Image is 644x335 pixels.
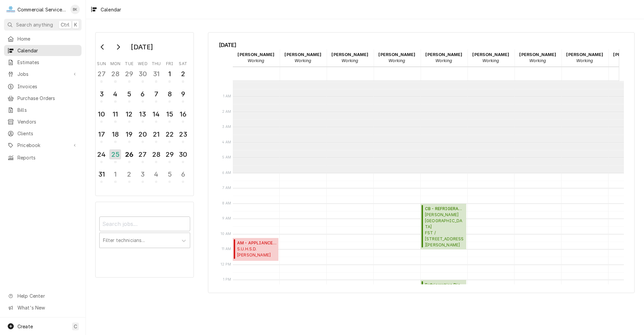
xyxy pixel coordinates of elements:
[221,185,233,191] span: 7 AM
[17,142,68,149] span: Pricebook
[178,169,188,179] div: 6
[17,118,78,125] span: Vendors
[576,58,593,63] em: Working
[151,69,161,79] div: 31
[220,124,233,130] span: 3 AM
[111,42,125,52] button: Go to next month
[374,49,421,66] div: Brian Key - Working
[421,280,467,318] div: [Service] Refrigeration Diagnostic Kona Steak & Seafood 1200 Del Monte Center, Monterey, CA 93940...
[17,292,77,299] span: Help Center
[96,69,107,79] div: 27
[110,89,120,99] div: 4
[425,52,462,57] strong: [PERSON_NAME]
[220,216,233,221] span: 9 AM
[151,169,161,179] div: 4
[237,240,276,246] span: AM - APPLIANCE ( Finalized )
[331,52,368,57] strong: [PERSON_NAME]
[17,83,78,90] span: Invoices
[17,70,68,78] span: Jobs
[124,109,135,119] div: 12
[124,69,135,79] div: 29
[138,89,148,99] div: 6
[233,238,279,261] div: [Service] AM - APPLIANCE S.U.H.S.D. Salinas High School / 726 S Main St, Salinas, CA 93901 ID: JO...
[124,89,135,99] div: 5
[164,109,175,119] div: 15
[164,149,175,159] div: 29
[4,33,82,44] a: Home
[96,89,107,99] div: 3
[378,52,415,57] strong: [PERSON_NAME]
[138,129,148,139] div: 20
[221,94,233,99] span: 1 AM
[482,58,499,63] em: Working
[17,324,33,329] span: Create
[425,282,464,288] span: Refrigeration Diagnostic ( Finalized )
[74,323,77,330] span: C
[17,95,78,102] span: Purchase Orders
[6,5,15,14] div: Commercial Service Co.'s Avatar
[164,69,175,79] div: 1
[99,210,190,255] div: Calendar Filters
[151,109,161,119] div: 14
[110,129,120,139] div: 18
[124,169,135,179] div: 2
[561,49,608,66] div: John Key - Working
[519,52,556,57] strong: [PERSON_NAME]
[237,246,276,259] span: S.U.H.S.D. [PERSON_NAME][GEOGRAPHIC_DATA] / [STREET_ADDRESS]
[164,169,175,179] div: 5
[178,109,188,119] div: 16
[4,57,82,68] a: Estimates
[233,49,280,66] div: Audie Murphy - Working
[220,170,233,176] span: 6 AM
[341,58,358,63] em: Working
[17,47,78,54] span: Calendar
[515,49,561,66] div: Joey Gallegos - Working
[421,49,468,66] div: Carson Bourdet - Working
[472,52,509,57] strong: [PERSON_NAME]
[421,204,467,250] div: [Service] CB - REFRIGERATION Hazel Hawkins Hospital FST / 101 McCray St #108, Hollister, CA 95023...
[4,128,82,139] a: Clients
[17,59,78,66] span: Estimates
[178,149,188,159] div: 30
[4,152,82,163] a: Reports
[4,45,82,56] a: Calendar
[220,140,233,145] span: 4 AM
[109,149,121,159] div: 25
[176,59,190,67] th: Saturday
[529,58,546,63] em: Working
[136,59,149,67] th: Wednesday
[233,238,279,261] div: AM - APPLIANCE(Finalized)S.U.H.S.D.[PERSON_NAME][GEOGRAPHIC_DATA] / [STREET_ADDRESS]
[70,5,80,14] div: BK
[4,290,82,301] a: Go to Help Center
[220,155,233,160] span: 5 AM
[280,49,327,66] div: Bill Key - Working
[388,58,405,63] em: Working
[122,59,136,67] th: Tuesday
[17,304,77,311] span: What's New
[17,154,78,161] span: Reports
[124,149,135,159] div: 26
[4,140,82,151] a: Go to Pricebook
[96,42,109,52] button: Go to previous month
[435,58,452,63] em: Working
[425,212,464,248] span: [PERSON_NAME][GEOGRAPHIC_DATA] FST / [STREET_ADDRESS][PERSON_NAME]
[219,41,624,49] span: [DATE]
[237,52,274,57] strong: [PERSON_NAME]
[110,169,120,179] div: 1
[468,49,515,66] div: David Waite - Working
[164,129,175,139] div: 22
[151,149,161,159] div: 28
[95,59,108,67] th: Sunday
[95,202,194,278] div: Calendar Filters
[425,206,464,212] span: CB - REFRIGERATION ( Finalized )
[421,280,467,318] div: Refrigeration Diagnostic(Finalized)Kona Steak & Seafood[STREET_ADDRESS]
[61,21,69,28] span: Ctrl
[108,59,122,67] th: Monday
[17,35,78,42] span: Home
[4,68,82,80] a: Go to Jobs
[219,231,233,237] span: 10 AM
[96,169,107,179] div: 31
[110,109,120,119] div: 11
[74,21,77,28] span: K
[151,129,161,139] div: 21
